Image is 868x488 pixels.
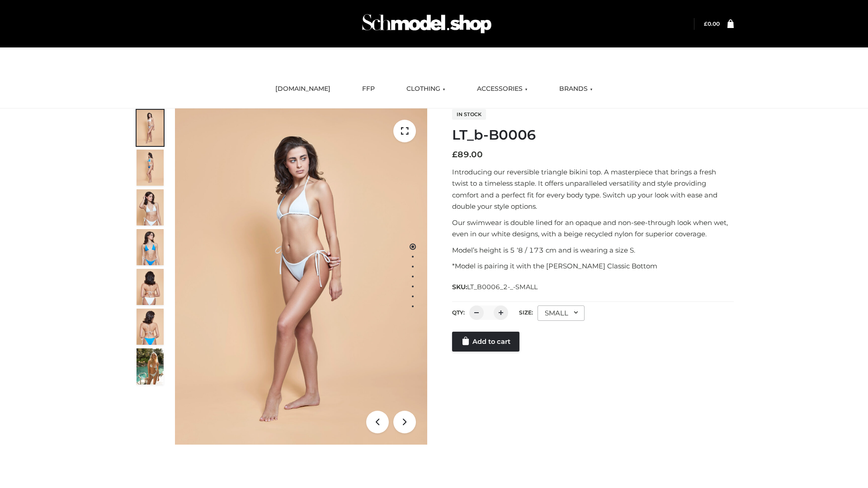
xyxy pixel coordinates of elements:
label: QTY: [452,309,465,316]
img: Schmodel Admin 964 [359,6,495,42]
a: CLOTHING [400,79,452,99]
img: ArielClassicBikiniTop_CloudNine_AzureSky_OW114ECO_3-scaled.jpg [137,189,164,225]
span: £ [452,150,458,160]
div: SMALL [538,305,585,321]
h1: LT_b-B0006 [452,127,734,143]
img: ArielClassicBikiniTop_CloudNine_AzureSky_OW114ECO_7-scaled.jpg [137,269,164,305]
a: BRANDS [552,79,599,99]
img: ArielClassicBikiniTop_CloudNine_AzureSky_OW114ECO_1-scaled.jpg [137,110,164,146]
a: Add to cart [452,332,519,352]
img: ArielClassicBikiniTop_CloudNine_AzureSky_OW114ECO_1 [175,108,427,445]
label: Size: [519,309,533,316]
p: *Model is pairing it with the [PERSON_NAME] Classic Bottom [452,260,734,272]
a: ACCESSORIES [470,79,534,99]
img: ArielClassicBikiniTop_CloudNine_AzureSky_OW114ECO_4-scaled.jpg [137,229,164,265]
a: £0.00 [704,20,720,27]
span: In stock [452,109,486,120]
span: £ [704,20,708,27]
span: SKU: [452,282,538,292]
span: LT_B0006_2-_-SMALL [467,283,538,291]
p: Our swimwear is double lined for an opaque and non-see-through look when wet, even in our white d... [452,217,734,240]
img: Arieltop_CloudNine_AzureSky2.jpg [137,348,164,385]
img: ArielClassicBikiniTop_CloudNine_AzureSky_OW114ECO_2-scaled.jpg [137,150,164,186]
p: Model’s height is 5 ‘8 / 173 cm and is wearing a size S. [452,244,734,256]
p: Introducing our reversible triangle bikini top. A masterpiece that brings a fresh twist to a time... [452,166,734,212]
a: FFP [355,79,382,99]
a: [DOMAIN_NAME] [269,79,337,99]
img: ArielClassicBikiniTop_CloudNine_AzureSky_OW114ECO_8-scaled.jpg [137,309,164,345]
bdi: 0.00 [704,20,720,27]
bdi: 89.00 [452,150,483,160]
